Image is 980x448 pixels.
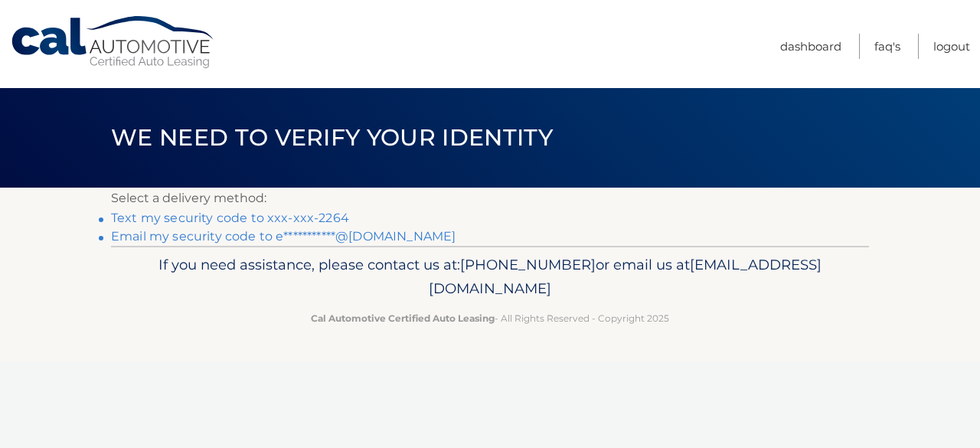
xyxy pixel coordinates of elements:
[111,123,553,152] span: We need to verify your identity
[10,15,217,70] a: Cal Automotive
[111,188,869,209] p: Select a delivery method:
[460,256,596,273] span: [PHONE_NUMBER]
[121,253,859,302] p: If you need assistance, please contact us at: or email us at
[780,34,841,59] a: Dashboard
[933,34,970,59] a: Logout
[111,211,349,225] a: Text my security code to xxx-xxx-2264
[121,310,859,326] p: - All Rights Reserved - Copyright 2025
[874,34,900,59] a: FAQ's
[311,312,495,324] strong: Cal Automotive Certified Auto Leasing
